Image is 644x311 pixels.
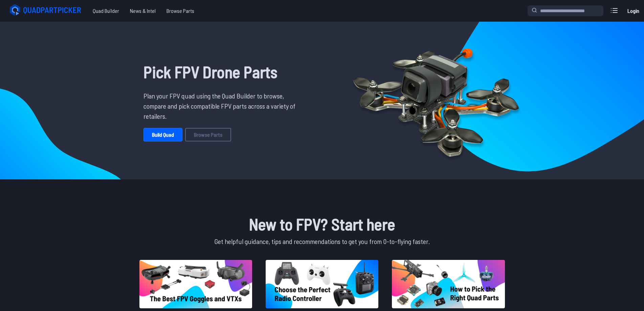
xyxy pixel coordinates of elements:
p: Get helpful guidance, tips and recommendations to get you from 0-to-flying faster. [138,236,506,246]
img: Quadcopter [338,33,533,168]
img: image of post [266,260,378,308]
a: Browse Parts [185,128,231,141]
p: Plan your FPV quad using the Quad Builder to browse, compare and pick compatible FPV parts across... [143,91,301,121]
img: image of post [392,260,505,308]
a: Quad Builder [87,4,125,18]
a: News & Intel [125,4,161,18]
a: Build Quad [143,128,182,141]
img: image of post [139,260,252,308]
a: Login [625,4,641,18]
a: Browse Parts [161,4,200,18]
h1: New to FPV? Start here [138,212,506,236]
h1: Pick FPV Drone Parts [143,60,301,84]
